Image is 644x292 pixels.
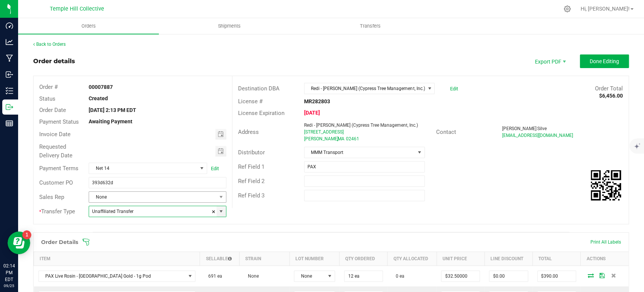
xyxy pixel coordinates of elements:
div: Order details [33,57,75,66]
th: Qty Allocated [387,252,437,266]
span: Invoice Date [39,131,71,138]
span: Transfer Type [39,208,75,215]
strong: Awaiting Payment [89,118,132,124]
span: License # [238,98,263,105]
span: Order Total [595,85,623,92]
span: Order Date [39,107,66,113]
li: Export PDF [527,54,572,68]
span: Orders [71,23,106,30]
a: Shipments [159,18,300,34]
p: 02:14 PM EDT [3,262,15,283]
th: Line Discount [484,252,532,266]
span: Destination DBA [238,85,280,92]
span: License Expiration [238,110,284,116]
th: Lot Number [289,252,339,266]
strong: [DATE] 2:13 PM EDT [89,107,136,113]
span: Hi, [PERSON_NAME]! [581,6,630,12]
inline-svg: Analytics [6,38,13,46]
inline-svg: Inventory [6,87,13,95]
span: Requested Delivery Date [39,143,72,159]
inline-svg: Inbound [6,71,13,78]
span: 0 ea [392,273,404,279]
span: Payment Terms [39,165,78,172]
span: Silve [537,126,547,131]
iframe: Resource center [8,231,30,254]
span: 02461 [346,136,359,141]
span: Ref Field 2 [238,178,264,185]
span: Payment Status [39,118,79,125]
th: Sellable [200,252,240,266]
inline-svg: Outbound [6,103,13,111]
input: 0 [441,271,480,281]
th: Total [533,252,581,266]
span: Distributor [238,149,265,156]
span: 691 ea [204,273,222,279]
input: 0 [489,271,527,281]
span: MMM Transport [304,147,415,158]
span: Ref Field 3 [238,192,264,199]
a: Back to Orders [33,42,66,47]
span: Ref Field 1 [238,163,264,170]
h1: Order Details [41,239,78,245]
strong: MR282803 [304,98,330,104]
span: None [89,192,216,202]
span: Delete Order Detail [608,273,619,278]
inline-svg: Reports [6,120,13,127]
span: [PERSON_NAME] [502,126,536,131]
strong: $6,456.00 [599,93,623,99]
span: PAX Live Rosin - [GEOGRAPHIC_DATA] Gold - 1g Pod [39,271,186,281]
span: None [294,271,325,281]
span: Temple Hill Collective [50,6,104,12]
th: Qty Ordered [340,252,387,266]
span: [STREET_ADDRESS] [304,129,344,135]
inline-svg: Dashboard [6,22,13,30]
strong: 00007887 [89,84,113,90]
span: Net 14 [89,163,197,174]
span: Sales Rep [39,194,64,200]
span: Redi - [PERSON_NAME] (Cypress Tree Management, Inc.) [304,123,418,128]
span: , [337,136,338,141]
input: 0 [344,271,383,281]
button: Done Editing [580,54,629,68]
th: Unit Price [437,252,484,266]
span: NO DATA FOUND [38,270,195,282]
a: Edit [450,86,458,92]
div: Manage settings [563,5,572,12]
strong: [DATE] [304,110,320,116]
iframe: Resource center unread badge [22,230,31,239]
span: Status [39,95,55,102]
span: None [244,273,259,279]
span: Customer PO [39,179,73,186]
span: Done Editing [590,58,619,64]
p: 09/25 [3,283,15,289]
th: Item [34,252,200,266]
span: [EMAIL_ADDRESS][DOMAIN_NAME] [502,133,573,138]
input: 0 [538,271,576,281]
span: Shipments [208,23,251,30]
strong: Created [89,95,108,101]
inline-svg: Manufacturing [6,54,13,62]
span: MA [338,136,344,141]
span: Toggle calendar [215,146,226,157]
a: Orders [18,18,159,34]
img: Scan me! [591,170,621,200]
qrcode: 00007887 [591,170,621,200]
span: Toggle calendar [215,129,226,140]
span: Address [238,129,259,135]
span: clear [211,206,216,217]
span: Save Order Detail [596,273,608,278]
span: Redi - [PERSON_NAME] (Cypress Tree Management, Inc.) [304,83,425,94]
span: Order # [39,84,58,90]
span: [PERSON_NAME] [304,136,338,141]
a: Transfers [300,18,441,34]
th: Actions [581,252,629,266]
th: Strain [240,252,289,266]
span: Transfers [350,23,391,30]
a: Edit [211,166,219,171]
span: Contact [436,129,456,135]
